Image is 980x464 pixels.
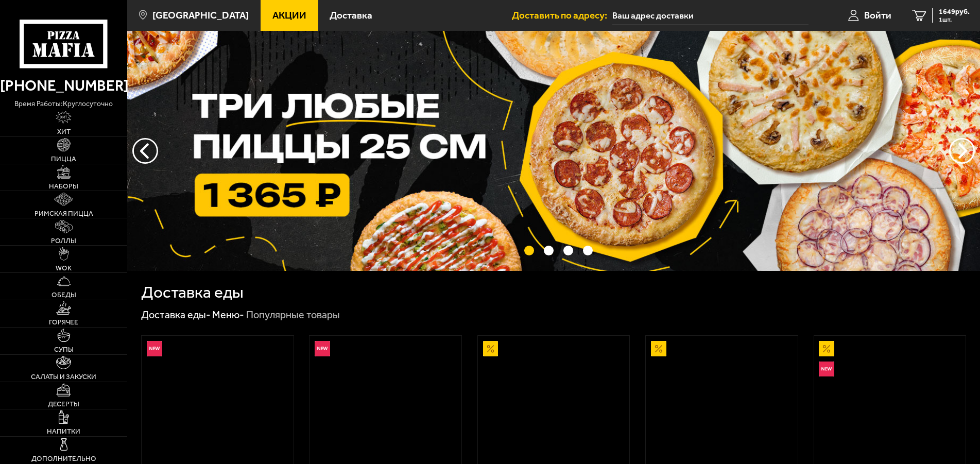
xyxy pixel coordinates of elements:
span: Хит [57,128,71,135]
h1: Доставка еды [141,284,244,301]
span: Дополнительно [31,455,96,462]
span: Наборы [49,183,78,190]
span: Римская пицца [35,210,93,217]
img: Новинка [147,341,162,356]
span: Напитки [47,428,80,435]
span: Салаты и закуски [31,373,96,381]
button: следующий [132,138,158,164]
span: Доставить по адресу: [512,10,612,20]
button: точки переключения [563,246,573,255]
span: WOK [56,265,72,272]
span: 1649 руб. [939,8,970,15]
button: точки переключения [524,246,534,255]
img: Акционный [651,341,666,356]
span: Доставка [330,10,372,20]
img: Акционный [819,341,834,356]
a: Меню- [212,308,244,321]
span: 1 шт. [939,16,970,23]
span: Горячее [49,319,78,326]
span: Десерты [48,401,79,408]
span: Роллы [51,237,76,245]
div: Популярные товары [246,308,340,322]
a: Доставка еды- [141,308,211,321]
img: Акционный [483,341,498,356]
span: Пицца [51,156,76,163]
img: Новинка [819,362,834,377]
button: предыдущий [949,138,975,164]
span: Акции [272,10,306,20]
button: точки переключения [544,246,554,255]
input: Ваш адрес доставки [612,6,809,25]
span: Супы [54,346,74,353]
button: точки переключения [583,246,593,255]
img: Новинка [315,341,330,356]
span: Войти [864,10,891,20]
span: Обеды [51,291,76,299]
span: [GEOGRAPHIC_DATA] [152,10,249,20]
